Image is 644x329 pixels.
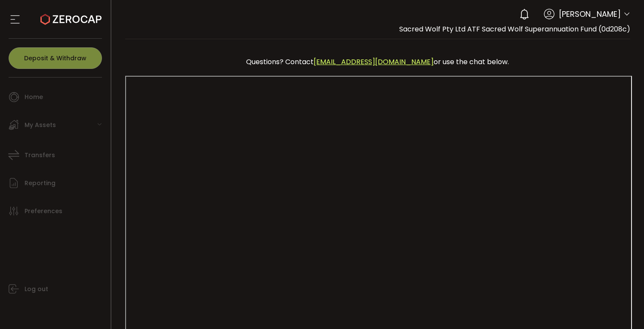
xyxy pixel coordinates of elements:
[559,8,621,20] span: [PERSON_NAME]
[399,24,630,34] span: Sacred Wolf Pty Ltd ATF Sacred Wolf Superannuation Fund (0d208c)
[25,177,55,189] span: Reporting
[25,149,55,161] span: Transfers
[25,205,62,217] span: Preferences
[9,47,102,69] button: Deposit & Withdraw
[314,57,434,67] a: [EMAIL_ADDRESS][DOMAIN_NAME]
[25,91,43,103] span: Home
[25,283,48,295] span: Log out
[24,55,86,61] span: Deposit & Withdraw
[25,119,56,131] span: My Assets
[129,52,626,71] div: Questions? Contact or use the chat below.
